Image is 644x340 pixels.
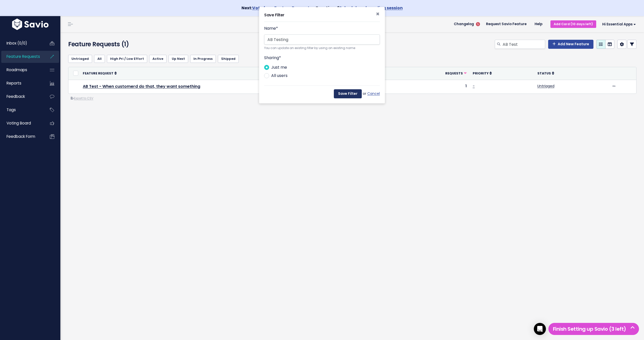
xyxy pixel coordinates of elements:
[271,72,288,79] label: All users
[334,89,362,98] button: Save Filter
[1,117,42,129] a: Voting Board
[7,40,27,46] span: Inbox (0/0)
[372,7,384,21] button: Close
[376,10,380,18] span: ×
[7,54,40,59] span: Feature Requests
[264,25,278,31] label: Name
[264,46,380,51] small: You can update an existing filter by using an existing name
[11,19,50,30] img: logo-white.9d6f32f41409.svg
[7,80,21,86] span: Reports
[1,104,42,116] a: Tags
[1,91,42,102] a: Feedback
[1,64,42,76] a: Roadmaps
[367,91,380,97] a: Cancel
[264,12,285,18] h5: Save Filter
[7,107,16,112] span: Tags
[7,134,35,139] span: Feedback form
[264,86,380,98] div: or
[7,67,27,72] span: Roadmaps
[1,131,42,142] a: Feedback form
[7,94,25,99] span: Feedback
[264,55,281,61] label: Sharing
[7,120,31,126] span: Voting Board
[1,77,42,89] a: Reports
[1,37,42,49] a: Inbox (0/0)
[271,64,287,71] label: Just me
[1,51,42,62] a: Feature Requests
